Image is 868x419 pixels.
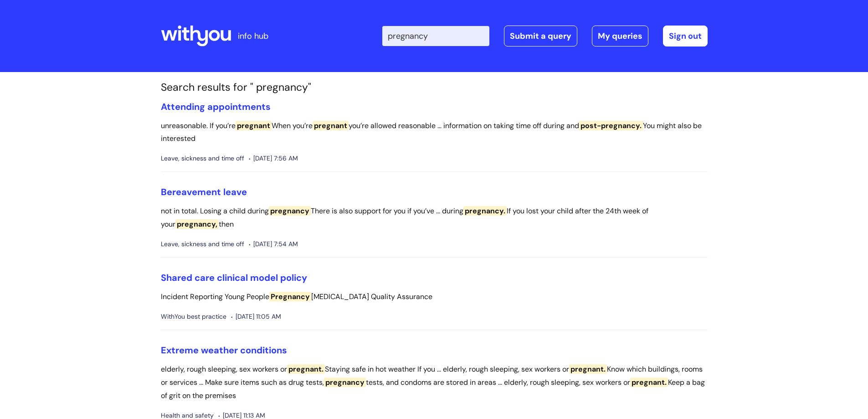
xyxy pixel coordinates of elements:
div: | - [382,26,708,47]
a: Submit a query [504,26,577,47]
p: elderly, rough sleeping, sex workers or Staying safe in hot weather If you ... elderly, rough sle... [161,363,708,402]
span: [DATE] 11:05 AM [231,311,281,322]
span: [DATE] 7:54 AM [249,238,298,250]
a: Attending appointments [161,101,271,113]
input: Search [382,26,489,46]
p: info hub [238,29,268,43]
span: pregnancy [324,378,366,387]
span: pregnancy [269,206,311,216]
p: not in total. Losing a child during There is also support for you if you’ve ... during If you los... [161,205,708,231]
a: Sign out [663,26,708,47]
p: Incident Reporting Young People [MEDICAL_DATA] Quality Assurance [161,290,708,304]
span: Pregnancy [269,292,311,301]
span: pregnant [236,121,272,130]
span: post-pregnancy. [579,121,643,130]
a: Shared care clinical model policy [161,272,307,284]
a: Bereavement leave [161,186,247,198]
span: Leave, sickness and time off [161,238,244,250]
span: pregnancy, [175,219,219,229]
span: pregnant [313,121,349,130]
p: unreasonable. If you’re When you’re you’re allowed reasonable ... information on taking time off ... [161,119,708,146]
span: pregnant. [630,378,668,387]
span: pregnancy. [463,206,507,216]
span: Leave, sickness and time off [161,153,244,164]
span: pregnant. [569,364,607,374]
span: pregnant. [287,364,325,374]
h1: Search results for " pregnancy" [161,81,708,94]
span: WithYou best practice [161,311,226,322]
a: Extreme weather conditions [161,344,287,356]
a: My queries [592,26,648,47]
span: [DATE] 7:56 AM [249,153,298,164]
